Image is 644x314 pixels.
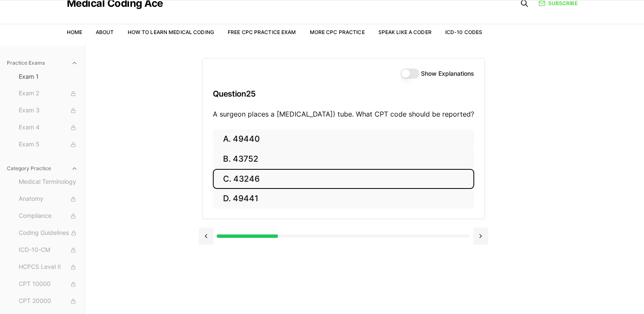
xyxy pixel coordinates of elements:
button: HCPCS Level II [15,260,81,274]
button: A. 49440 [213,129,474,149]
span: Exam 1 [19,72,78,81]
button: Exam 2 [15,87,81,100]
span: Exam 3 [19,106,78,115]
span: Anatomy [19,194,78,204]
button: ICD-10-CM [15,243,81,257]
button: Exam 4 [15,121,81,134]
span: Exam 2 [19,89,78,98]
label: Show Explanations [421,71,474,77]
span: Compliance [19,211,78,221]
button: D. 49441 [213,189,474,209]
button: Anatomy [15,192,81,206]
button: Practice Exams [3,56,81,70]
button: Coding Guidelines [15,226,81,240]
a: ICD-10 Codes [445,29,482,35]
span: Exam 5 [19,140,78,149]
button: C. 43246 [213,169,474,189]
button: Exam 3 [15,104,81,117]
button: CPT 10000 [15,277,81,291]
span: Medical Terminology [19,177,78,187]
span: ICD-10-CM [19,245,78,255]
a: Home [67,29,82,35]
button: Compliance [15,209,81,223]
span: Exam 4 [19,123,78,132]
a: How to Learn Medical Coding [128,29,214,35]
h3: Question 25 [213,81,474,106]
button: B. 43752 [213,149,474,169]
span: Coding Guidelines [19,228,78,238]
a: More CPC Practice [309,29,364,35]
a: About [96,29,114,35]
button: Exam 1 [15,70,81,83]
span: CPT 20000 [19,297,78,306]
a: Speak Like a Coder [378,29,432,35]
span: HCPCS Level II [19,263,78,272]
p: A surgeon places a [MEDICAL_DATA]) tube. What CPT code should be reported? [213,109,474,119]
button: Medical Terminology [15,175,81,189]
button: Category Practice [3,162,81,175]
span: CPT 10000 [19,280,78,289]
button: CPT 20000 [15,294,81,308]
button: Exam 5 [15,138,81,151]
a: Free CPC Practice Exam [228,29,296,35]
